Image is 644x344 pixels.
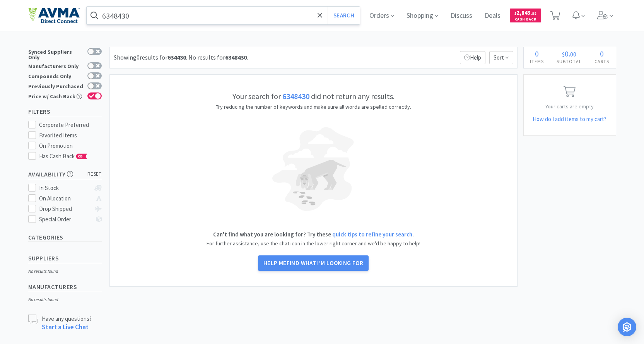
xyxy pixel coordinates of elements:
h4: Subtotal [550,58,588,65]
h5: Your search for did not return any results. [197,90,429,103]
strong: 6348430 [282,91,309,101]
span: CB [77,154,84,159]
h4: Items [524,58,550,65]
span: 0 [600,49,604,58]
span: . 98 [531,11,536,16]
span: 00 [570,50,576,58]
h5: Filters [28,107,102,116]
i: No results found [28,268,58,274]
button: Search [328,7,360,24]
div: . [550,50,588,58]
h5: Categories [28,233,102,242]
span: reset [87,170,102,178]
div: Synced Suppliers Only [28,48,84,60]
h5: Manufacturers [28,282,102,291]
p: Help [460,51,485,64]
div: Manufacturers Only [28,62,84,69]
p: Try reducing the number of keywords and make sure all words are spelled correctly. [197,103,429,111]
span: 2,843 [514,9,536,16]
a: quick tips to refine your search [332,231,412,238]
span: $ [562,50,565,58]
img: e4e33dab9f054f5782a47901c742baa9_102.png [28,7,80,24]
i: No results found [28,296,58,302]
div: Compounds Only [28,72,84,79]
p: Have any questions? [42,315,92,323]
span: find what I'm looking for [287,259,363,267]
div: Corporate Preferred [39,120,102,130]
h5: Suppliers [28,254,102,263]
a: $2,843.98Cash Back [510,5,541,26]
div: Open Intercom Messenger [618,318,636,336]
div: Drop Shipped [39,204,91,214]
button: Help mefind what I'm looking for [258,255,369,271]
div: Special Order [39,215,91,224]
div: Previously Purchased [28,82,84,89]
h5: How do I add items to my cart? [524,115,616,124]
div: In Stock [39,183,91,193]
input: Search by item, sku, manufacturer, ingredient, size... [87,7,360,24]
span: 0 [565,49,569,58]
img: blind-dog-light.png [271,111,356,227]
span: Sort [489,51,513,64]
strong: Can't find what you are looking for? Try these . [213,231,414,238]
span: Has Cash Back [39,152,87,160]
p: For further assistance, use the chat icon in the lower right corner and we'd be happy to help! [197,239,429,248]
div: On Promotion [39,141,102,151]
p: Your carts are empty [524,102,616,111]
h5: Availability [28,170,102,179]
div: Favorited Items [39,131,102,140]
div: On Allocation [39,194,91,203]
span: Cash Back [514,17,536,22]
a: Discuss [448,12,475,19]
span: $ [514,11,516,16]
strong: 634430 [167,53,186,61]
span: Showing 0 results for . No results for . [114,53,248,61]
div: Price w/ Cash Back [28,92,84,99]
strong: 6348430 [225,53,247,61]
a: Start a Live Chat [42,323,89,331]
h4: Carts [588,58,616,65]
span: 0 [535,49,539,58]
a: Deals [482,12,504,19]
